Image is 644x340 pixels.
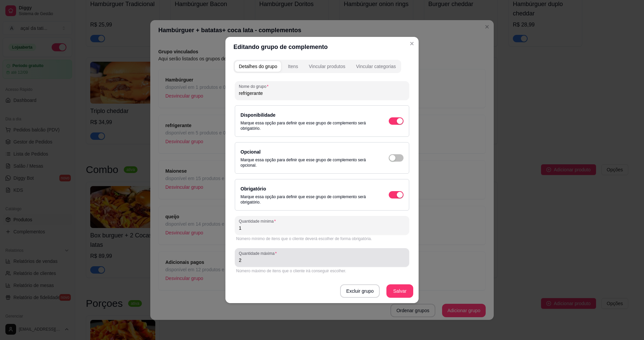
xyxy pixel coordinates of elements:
[239,225,405,231] input: Quantidade mínima
[236,268,408,274] div: Número máximo de itens que o cliente irá conseguir escolher.
[233,60,401,73] div: complement-group
[239,250,279,256] label: Quantidade máxima
[240,120,375,131] p: Marque essa opção para definir que esse grupo de complemento será obrigatório.
[240,194,375,205] p: Marque essa opção para definir que esse grupo de complemento será obrigatório.
[356,63,396,70] div: Vincular categorias
[288,63,298,70] div: Itens
[239,90,405,97] input: Nome do grupo
[407,38,417,49] button: Close
[239,257,405,264] input: Quantidade máxima
[386,284,413,298] button: Salvar
[240,157,375,168] p: Marque essa opção para definir que esse grupo de complemento será opcional.
[340,284,380,298] button: Excluir grupo
[309,63,345,70] div: Vincular produtos
[225,37,419,57] header: Editando grupo de complemento
[239,83,271,89] label: Nome do grupo
[240,112,275,118] label: Disponibilidade
[240,149,261,155] label: Opcional
[240,186,266,191] label: Obrigatório
[233,60,411,73] div: complement-group
[239,63,277,70] div: Detalhes do grupo
[236,236,408,241] div: Número mínimo de itens que o cliente deverá escolher de forma obrigatória.
[239,218,278,224] label: Quantidade mínima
